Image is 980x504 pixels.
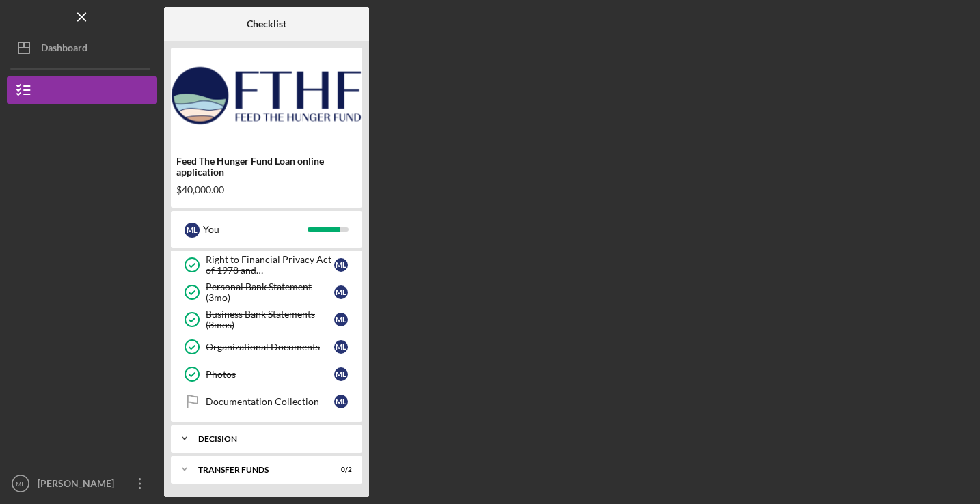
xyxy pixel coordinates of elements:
[334,258,348,272] div: M L
[178,251,355,279] a: Right to Financial Privacy Act of 1978 and AcknowledgementML
[334,285,348,299] div: M L
[327,466,352,474] div: 0 / 2
[171,55,362,137] img: Product logo
[334,367,348,381] div: M L
[203,218,308,241] div: You
[178,333,355,361] a: Organizational DocumentsML
[247,18,286,29] b: Checklist
[198,466,318,474] div: Transfer Funds
[206,396,334,407] div: Documentation Collection
[206,309,334,331] div: Business Bank Statements (3mos)
[206,369,334,380] div: Photos
[198,435,345,443] div: Decision
[206,254,334,276] div: Right to Financial Privacy Act of 1978 and Acknowledgement
[185,223,200,238] div: M L
[16,480,25,488] text: ML
[34,470,123,501] div: [PERSON_NAME]
[176,156,357,178] div: Feed The Hunger Fund Loan online application
[334,340,348,354] div: M L
[178,388,355,415] a: Documentation CollectionML
[176,184,357,195] div: $40,000.00
[206,341,334,352] div: Organizational Documents
[334,395,348,408] div: M L
[7,470,157,497] button: ML[PERSON_NAME]
[178,306,355,333] a: Business Bank Statements (3mos)ML
[178,279,355,306] a: Personal Bank Statement (3mo)ML
[206,281,334,303] div: Personal Bank Statement (3mo)
[178,361,355,388] a: PhotosML
[41,34,87,65] div: Dashboard
[334,313,348,326] div: M L
[7,34,157,61] button: Dashboard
